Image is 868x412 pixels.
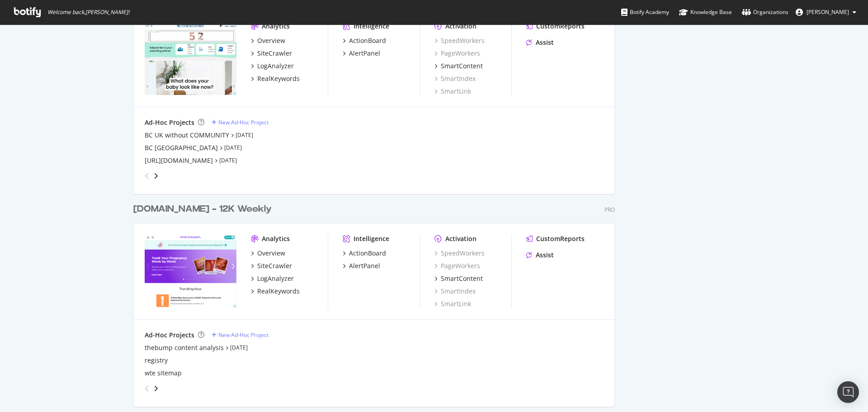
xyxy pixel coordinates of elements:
img: babycenter.com [145,22,236,95]
div: RealKeywords [257,287,300,296]
div: Assist [536,251,554,260]
a: Assist [526,251,554,260]
a: [URL][DOMAIN_NAME] [145,156,213,165]
div: angle-left [141,381,153,396]
a: CustomReports [526,22,585,31]
a: SmartIndex [434,287,476,296]
div: LogAnalyzer [257,274,294,283]
a: BC UK without COMMUNITY [145,131,229,140]
div: New Ad-Hoc Project [218,331,269,339]
div: SmartContent [441,62,483,71]
a: SmartContent [434,274,483,283]
a: AlertPanel [343,261,380,270]
div: ActionBoard [349,36,386,45]
a: BC [GEOGRAPHIC_DATA] [145,143,218,152]
a: New Ad-Hoc Project [212,331,269,339]
a: [DATE] [230,344,248,351]
a: SiteCrawler [251,49,292,58]
a: SpeedWorkers [434,249,485,258]
a: ActionBoard [343,36,386,45]
a: [DATE] [219,156,237,164]
div: Ad-Hoc Projects [145,118,194,127]
div: Knowledge Base [679,8,732,17]
div: Intelligence [354,234,389,243]
div: SiteCrawler [257,261,292,270]
div: AlertPanel [349,261,380,270]
a: registry [145,356,168,365]
a: [DOMAIN_NAME] - 12K Weekly [133,203,275,216]
div: Activation [445,234,476,243]
a: PageWorkers [434,261,480,270]
a: PageWorkers [434,49,480,58]
a: thebump content analysis [145,343,224,352]
div: SiteCrawler [257,49,292,58]
div: AlertPanel [349,49,380,58]
a: Assist [526,38,554,47]
a: RealKeywords [251,287,300,296]
div: Analytics [262,22,290,31]
a: SmartLink [434,299,471,308]
a: CustomReports [526,234,585,243]
div: Analytics [262,234,290,243]
span: Bill Elward [807,8,849,16]
a: SmartContent [434,62,483,71]
div: SmartContent [441,274,483,283]
a: Overview [251,249,285,258]
a: [DATE] [224,144,242,152]
a: wte sitemap [145,369,182,378]
a: SpeedWorkers [434,36,485,45]
div: Overview [257,249,285,258]
button: [PERSON_NAME] [788,5,863,19]
a: LogAnalyzer [251,274,294,283]
div: Ad-Hoc Projects [145,331,194,340]
div: ActionBoard [349,249,386,258]
a: AlertPanel [343,49,380,58]
div: Overview [257,36,285,45]
div: CustomReports [536,22,585,31]
a: RealKeywords [251,74,300,83]
div: Open Intercom Messenger [837,381,859,403]
a: Overview [251,36,285,45]
div: CustomReports [536,234,585,243]
div: Botify Academy [621,8,669,17]
a: ActionBoard [343,249,386,258]
img: whattoexpect.com [145,234,236,308]
div: angle-right [153,384,159,393]
div: Intelligence [354,22,389,31]
div: Pro [604,206,615,213]
a: New Ad-Hoc Project [212,118,269,126]
div: Activation [445,22,476,31]
div: RealKeywords [257,74,300,83]
a: LogAnalyzer [251,62,294,71]
a: SmartLink [434,87,471,96]
div: New Ad-Hoc Project [218,118,269,126]
a: [DATE] [236,131,253,139]
div: angle-right [153,171,159,180]
div: Assist [536,38,554,47]
div: Organizations [742,8,788,17]
a: SiteCrawler [251,261,292,270]
div: [DOMAIN_NAME] - 12K Weekly [133,203,272,216]
div: LogAnalyzer [257,62,294,71]
div: angle-left [141,169,153,183]
a: SmartIndex [434,74,476,83]
span: Welcome back, [PERSON_NAME] ! [47,9,129,16]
